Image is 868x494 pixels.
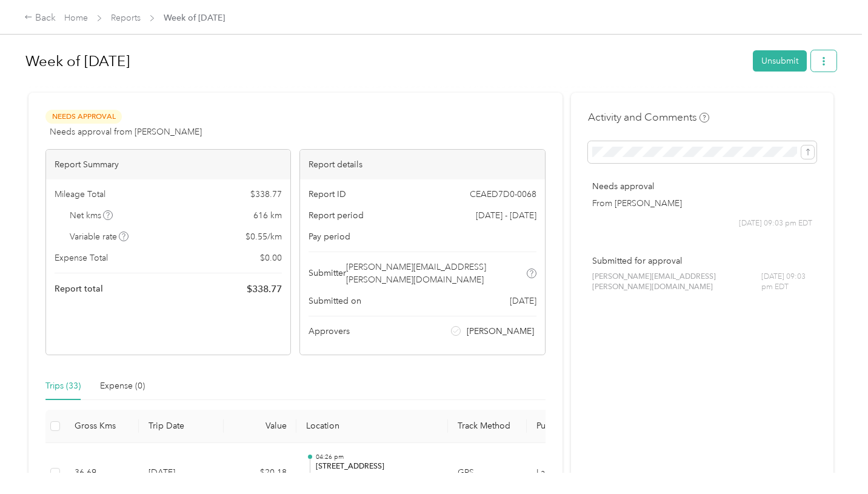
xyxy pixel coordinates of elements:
[45,110,122,124] span: Needs Approval
[761,272,812,293] span: [DATE] 09:03 pm EDT
[753,50,807,72] button: Unsubmit
[592,197,812,210] p: From [PERSON_NAME]
[65,410,139,443] th: Gross Kms
[470,188,536,201] span: CEAED7D0-0068
[50,125,202,138] span: Needs approval from [PERSON_NAME]
[164,12,225,24] span: Week of [DATE]
[588,110,709,125] h4: Activity and Comments
[309,325,350,338] span: Approvers
[100,379,145,393] div: Expense (0)
[592,180,812,193] p: Needs approval
[309,295,361,307] span: Submitted on
[70,209,113,222] span: Net kms
[309,188,346,201] span: Report ID
[24,11,56,25] div: Back
[245,230,282,243] span: $ 0.55 / km
[139,410,224,443] th: Trip Date
[476,209,536,222] span: [DATE] - [DATE]
[800,426,868,494] iframe: Everlance-gr Chat Button Frame
[260,252,282,264] span: $ 0.00
[739,218,812,229] span: [DATE] 09:03 pm EDT
[346,261,524,286] span: [PERSON_NAME][EMAIL_ADDRESS][PERSON_NAME][DOMAIN_NAME]
[592,272,761,293] span: [PERSON_NAME][EMAIL_ADDRESS][PERSON_NAME][DOMAIN_NAME]
[111,13,141,23] a: Reports
[448,410,527,443] th: Track Method
[296,410,448,443] th: Location
[309,230,350,243] span: Pay period
[300,150,544,179] div: Report details
[527,410,618,443] th: Purpose
[46,150,290,179] div: Report Summary
[64,13,88,23] a: Home
[592,255,812,267] p: Submitted for approval
[316,453,438,461] p: 04:26 pm
[253,209,282,222] span: 616 km
[467,325,534,338] span: [PERSON_NAME]
[247,282,282,296] span: $ 338.77
[316,461,438,472] p: [STREET_ADDRESS]
[25,47,744,76] h1: Week of September 22 2025
[55,252,108,264] span: Expense Total
[309,209,364,222] span: Report period
[55,188,105,201] span: Mileage Total
[224,410,296,443] th: Value
[70,230,129,243] span: Variable rate
[45,379,81,393] div: Trips (33)
[510,295,536,307] span: [DATE]
[309,267,346,279] span: Submitter
[55,282,103,295] span: Report total
[250,188,282,201] span: $ 338.77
